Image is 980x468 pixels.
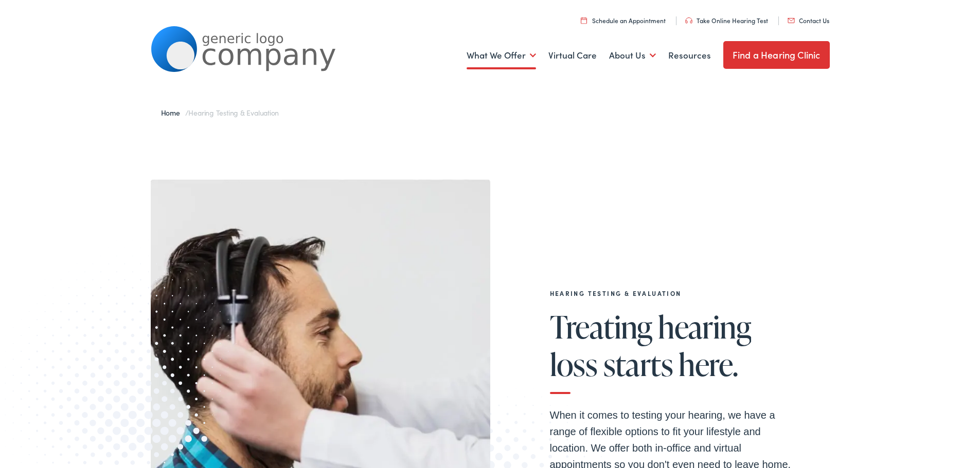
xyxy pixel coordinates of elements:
[581,16,666,25] a: Schedule an Appointment
[788,18,795,23] img: utility icon
[550,290,797,297] h2: Hearing Testing & Evaluation
[658,310,751,344] span: hearing
[161,107,185,118] a: Home
[550,347,598,381] span: loss
[550,310,652,344] span: Treating
[723,41,830,69] a: Find a Hearing Clinic
[581,17,587,24] img: utility icon
[161,107,279,118] span: /
[788,16,829,25] a: Contact Us
[668,36,711,74] a: Resources
[609,36,656,74] a: About Us
[603,347,673,381] span: starts
[188,107,279,118] span: Hearing Testing & Evaluation
[685,16,768,25] a: Take Online Hearing Test
[685,17,692,24] img: utility icon
[548,36,597,74] a: Virtual Care
[467,36,536,74] a: What We Offer
[679,347,738,381] span: here.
